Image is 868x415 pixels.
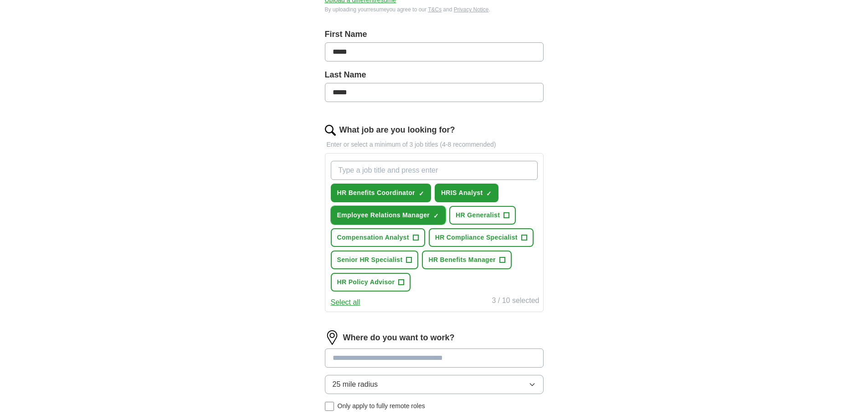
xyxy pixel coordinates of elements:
[428,255,495,265] span: HR Benefits Manager
[331,251,419,269] button: Senior HR Specialist
[428,6,442,13] a: T&Cs
[331,228,425,247] button: Compensation Analyst
[325,125,336,136] img: search.png
[325,69,544,81] label: Last Name
[429,228,534,247] button: HR Compliance Specialist
[331,273,411,292] button: HR Policy Advisor
[325,375,544,394] button: 25 mile radius
[435,184,499,202] button: HRIS Analyst✓
[456,210,500,220] span: HR Generalist
[325,28,544,41] label: First Name
[331,161,538,180] input: Type a job title and press enter
[492,295,539,308] div: 3 / 10 selected
[325,402,334,411] input: Only apply to fully remote roles
[337,255,403,265] span: Senior HR Specialist
[337,277,395,287] span: HR Policy Advisor
[486,190,492,197] span: ✓
[441,188,483,198] span: HRIS Analyst
[449,206,516,225] button: HR Generalist
[337,210,430,220] span: Employee Relations Manager
[419,190,424,197] span: ✓
[433,212,439,220] span: ✓
[325,330,339,345] img: location.png
[331,184,431,202] button: HR Benefits Coordinator✓
[337,233,409,242] span: Compensation Analyst
[337,188,415,198] span: HR Benefits Coordinator
[325,5,544,14] div: By uploading your resume you agree to our and .
[435,233,518,242] span: HR Compliance Specialist
[325,140,544,149] p: Enter or select a minimum of 3 job titles (4-8 recommended)
[422,251,511,269] button: HR Benefits Manager
[333,379,378,390] span: 25 mile radius
[331,297,360,308] button: Select all
[338,401,425,411] span: Only apply to fully remote roles
[454,6,489,13] a: Privacy Notice
[331,206,446,225] button: Employee Relations Manager✓
[339,124,455,136] label: What job are you looking for?
[343,332,455,344] label: Where do you want to work?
